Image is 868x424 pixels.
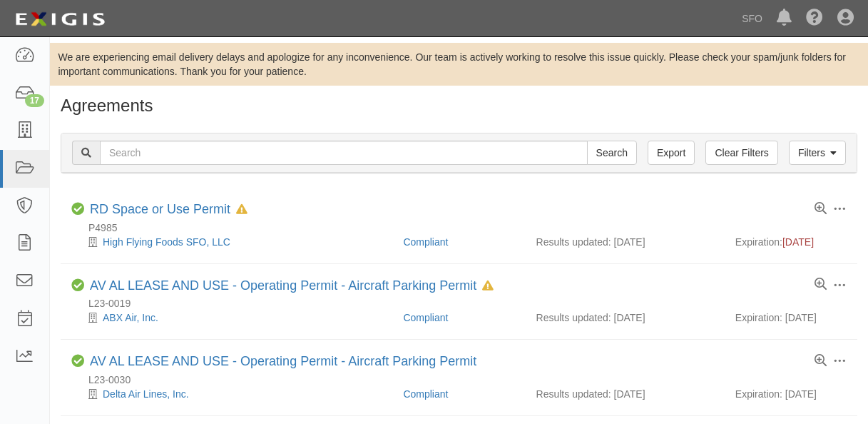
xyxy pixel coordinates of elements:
a: Compliant [403,388,448,400]
a: View results summary [815,355,827,368]
div: Delta Air Lines, Inc. [71,387,392,401]
div: Expiration: [735,235,847,249]
div: 17 [25,94,44,107]
a: Clear Filters [705,141,777,165]
a: View results summary [815,203,827,216]
div: High Flying Foods SFO, LLC [71,235,392,249]
img: logo-5460c22ac91f19d4615b14bd174203de0afe785f0fc80cf4dbbc73dc1793850b.png [11,6,109,32]
a: Compliant [403,312,448,323]
a: High Flying Foods SFO, LLC [103,236,230,248]
a: Filters [789,141,846,165]
a: RD Space or Use Permit [90,202,230,216]
div: L23-0019 [71,296,857,311]
div: Results updated: [DATE] [536,235,714,249]
a: View results summary [815,278,827,291]
div: Expiration: [DATE] [735,387,847,401]
input: Search [100,141,588,165]
span: [DATE] [782,236,814,248]
i: Help Center - Complianz [806,10,823,27]
h1: Agreements [61,96,857,115]
div: AV AL LEASE AND USE - Operating Permit - Aircraft Parking Permit [90,354,476,370]
div: AV AL LEASE AND USE - Operating Permit - Aircraft Parking Permit [90,278,494,294]
div: RD Space or Use Permit [90,202,247,218]
a: ABX Air, Inc. [103,312,158,323]
a: Export [648,141,695,165]
a: Delta Air Lines, Inc. [103,388,189,400]
i: In Default since 07/15/2025 [236,205,247,215]
i: In Default since 11/14/2024 [482,281,494,291]
div: L23-0030 [71,373,857,387]
input: Search [587,141,637,165]
div: Results updated: [DATE] [536,311,714,325]
div: ABX Air, Inc. [71,311,392,325]
a: Compliant [403,236,448,248]
i: Compliant [71,355,84,368]
a: AV AL LEASE AND USE - Operating Permit - Aircraft Parking Permit [90,354,476,368]
a: AV AL LEASE AND USE - Operating Permit - Aircraft Parking Permit [90,278,476,293]
div: Results updated: [DATE] [536,387,714,401]
i: Compliant [71,203,84,216]
div: Expiration: [DATE] [735,311,847,325]
i: Compliant [71,279,84,292]
div: We are experiencing email delivery delays and apologize for any inconvenience. Our team is active... [50,50,868,79]
a: SFO [735,4,770,33]
div: P4985 [71,221,857,235]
